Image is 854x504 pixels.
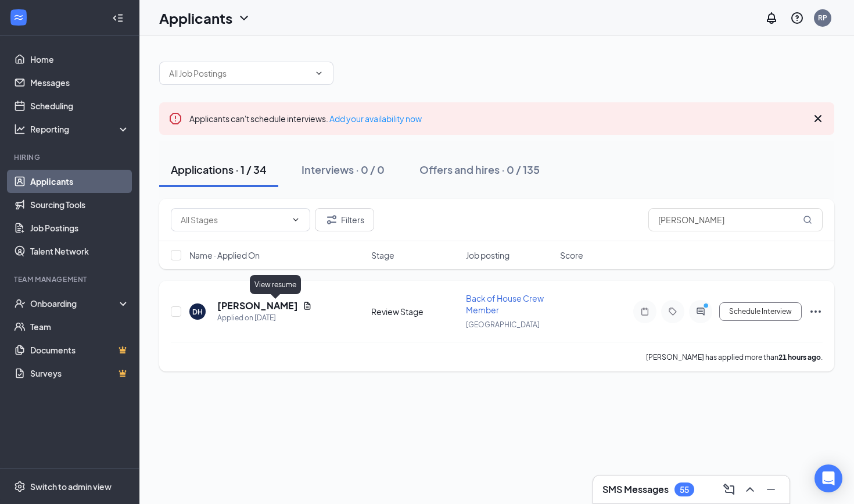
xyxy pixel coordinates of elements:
[171,162,267,177] div: Applications · 1 / 34
[30,71,130,94] a: Messages
[189,113,422,124] span: Applicants can't schedule interviews.
[30,362,130,385] a: SurveysCrown
[638,307,652,316] svg: Note
[560,249,583,261] span: Score
[181,213,286,226] input: All Stages
[602,483,669,496] h3: SMS Messages
[314,69,324,78] svg: ChevronDown
[466,320,540,329] span: [GEOGRAPHIC_DATA]
[30,123,130,135] div: Reporting
[803,215,812,224] svg: MagnifyingGlass
[790,11,804,25] svg: QuestionInfo
[371,306,459,317] div: Review Stage
[217,312,312,324] div: Applied on [DATE]
[325,213,339,227] svg: Filter
[192,307,203,317] div: DH
[112,12,124,24] svg: Collapse
[14,481,26,492] svg: Settings
[646,352,823,362] p: [PERSON_NAME] has applied more than .
[30,193,130,216] a: Sourcing Tools
[217,299,298,312] h5: [PERSON_NAME]
[811,112,825,126] svg: Cross
[30,481,112,492] div: Switch to admin view
[189,249,260,261] span: Name · Applied On
[303,301,312,310] svg: Document
[666,307,680,316] svg: Tag
[30,338,130,362] a: DocumentsCrown
[329,113,422,124] a: Add your availability now
[762,480,780,499] button: Minimize
[778,353,821,362] b: 21 hours ago
[818,13,827,23] div: RP
[741,480,759,499] button: ChevronUp
[719,302,802,321] button: Schedule Interview
[168,112,182,126] svg: Error
[765,11,778,25] svg: Notifications
[30,240,130,263] a: Talent Network
[315,208,374,231] button: Filter Filters
[720,480,738,499] button: ComposeMessage
[648,208,823,231] input: Search in applications
[722,482,736,496] svg: ComposeMessage
[743,482,757,496] svg: ChevronUp
[814,464,842,492] div: Open Intercom Messenger
[302,162,385,177] div: Interviews · 0 / 0
[30,48,130,71] a: Home
[809,305,823,319] svg: Ellipses
[14,123,26,135] svg: Analysis
[13,12,24,23] svg: WorkstreamLogo
[237,11,251,25] svg: ChevronDown
[30,216,130,240] a: Job Postings
[30,315,130,338] a: Team
[371,249,394,261] span: Stage
[14,274,127,284] div: Team Management
[419,162,540,177] div: Offers and hires · 0 / 135
[466,293,544,315] span: Back of House Crew Member
[680,485,689,495] div: 55
[14,298,26,309] svg: UserCheck
[250,275,301,294] div: View resume
[701,302,715,312] svg: PrimaryDot
[30,94,130,117] a: Scheduling
[764,482,778,496] svg: Minimize
[694,307,708,316] svg: ActiveChat
[466,249,509,261] span: Job posting
[159,8,232,28] h1: Applicants
[14,152,127,162] div: Hiring
[30,170,130,193] a: Applicants
[30,298,120,309] div: Onboarding
[291,215,300,224] svg: ChevronDown
[169,67,310,80] input: All Job Postings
